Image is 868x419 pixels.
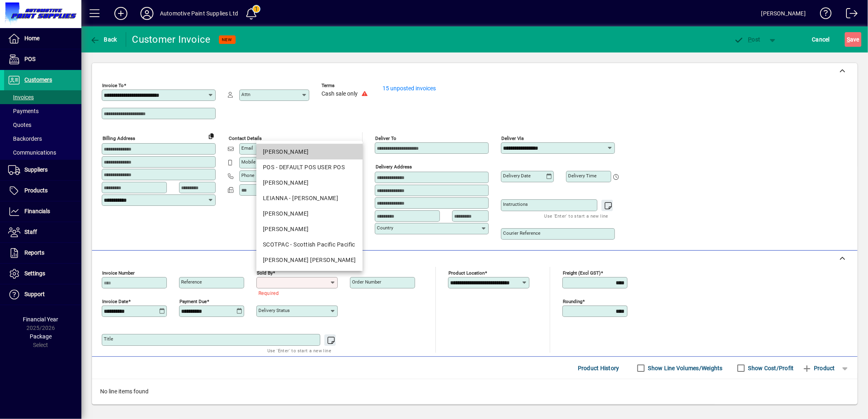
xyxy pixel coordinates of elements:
[179,299,207,304] mat-label: Payment due
[761,7,806,20] div: [PERSON_NAME]
[845,32,861,47] button: Save
[104,336,113,342] mat-label: Title
[263,179,356,187] div: [PERSON_NAME]
[257,270,273,276] mat-label: Sold by
[132,33,211,46] div: Customer Invoice
[258,288,331,297] mat-error: Required
[24,56,35,62] span: POS
[181,279,202,285] mat-label: Reference
[88,32,119,47] button: Back
[24,291,45,297] span: Support
[4,90,81,104] a: Invoices
[647,364,723,372] label: Show Line Volumes/Weights
[102,83,124,88] mat-label: Invoice To
[544,211,608,220] mat-hint: Use 'Enter' to start a new line
[8,94,34,100] span: Invoices
[8,122,31,128] span: Quotes
[241,92,250,97] mat-label: Attn
[24,249,44,256] span: Reports
[503,173,531,179] mat-label: Delivery date
[102,270,135,276] mat-label: Invoice number
[263,148,356,156] div: [PERSON_NAME]
[375,135,396,141] mat-label: Deliver To
[4,104,81,118] a: Payments
[256,221,363,237] mat-option: MIKAYLA - Mikayla Hinton
[321,83,370,88] span: Terms
[134,6,160,21] button: Profile
[24,76,52,83] span: Customers
[798,361,839,375] button: Product
[241,172,254,178] mat-label: Phone
[575,361,623,375] button: Product History
[847,36,850,43] span: S
[90,36,117,43] span: Back
[263,194,356,203] div: LEIANNA - [PERSON_NAME]
[448,270,485,276] mat-label: Product location
[730,32,765,47] button: Post
[256,175,363,190] mat-option: KIM - Kim Hinton
[748,36,752,43] span: P
[4,146,81,159] a: Communications
[4,222,81,242] a: Staff
[812,33,830,46] span: Cancel
[24,270,45,277] span: Settings
[222,37,232,42] span: NEW
[847,33,859,46] span: ave
[802,362,835,375] span: Product
[24,187,48,194] span: Products
[81,32,126,47] app-page-header-button: Back
[263,209,356,218] div: [PERSON_NAME]
[377,225,393,231] mat-label: Country
[321,91,358,97] span: Cash sale only
[256,252,363,268] mat-option: SHALINI - Shalini Cyril
[108,6,134,21] button: Add
[810,32,832,47] button: Cancel
[263,163,356,172] div: POS - DEFAULT POS USER POS
[563,270,601,276] mat-label: Freight (excl GST)
[263,225,356,234] div: [PERSON_NAME]
[4,264,81,284] a: Settings
[734,36,761,43] span: ost
[256,237,363,252] mat-option: SCOTPAC - Scottish Pacific Pacific
[24,208,50,214] span: Financials
[205,129,218,142] button: Copy to Delivery address
[241,145,253,151] mat-label: Email
[256,190,363,206] mat-option: LEIANNA - Leianna Lemalu
[263,240,356,249] div: SCOTPAC - Scottish Pacific Pacific
[256,206,363,221] mat-option: MAUREEN - Maureen Hinton
[8,135,42,142] span: Backorders
[8,149,56,156] span: Communications
[23,316,59,323] span: Financial Year
[4,28,81,49] a: Home
[256,144,363,159] mat-option: DAVID - Dave Hinton
[267,346,331,355] mat-hint: Use 'Enter' to start a new line
[4,118,81,132] a: Quotes
[501,135,524,141] mat-label: Deliver via
[383,85,436,92] a: 15 unposted invoices
[8,108,39,114] span: Payments
[4,201,81,222] a: Financials
[24,166,48,173] span: Suppliers
[568,173,597,179] mat-label: Delivery time
[24,35,39,41] span: Home
[503,201,528,207] mat-label: Instructions
[160,7,238,20] div: Automotive Paint Supplies Ltd
[241,159,256,165] mat-label: Mobile
[4,243,81,263] a: Reports
[256,159,363,175] mat-option: POS - DEFAULT POS USER POS
[4,181,81,201] a: Products
[563,299,582,304] mat-label: Rounding
[747,364,794,372] label: Show Cost/Profit
[4,284,81,305] a: Support
[814,2,832,28] a: Knowledge Base
[92,379,857,404] div: No line items found
[4,160,81,180] a: Suppliers
[30,333,52,340] span: Package
[102,299,128,304] mat-label: Invoice date
[840,2,858,28] a: Logout
[352,279,381,285] mat-label: Order number
[24,229,37,235] span: Staff
[263,256,356,264] div: [PERSON_NAME] [PERSON_NAME]
[578,362,619,375] span: Product History
[258,308,290,313] mat-label: Delivery status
